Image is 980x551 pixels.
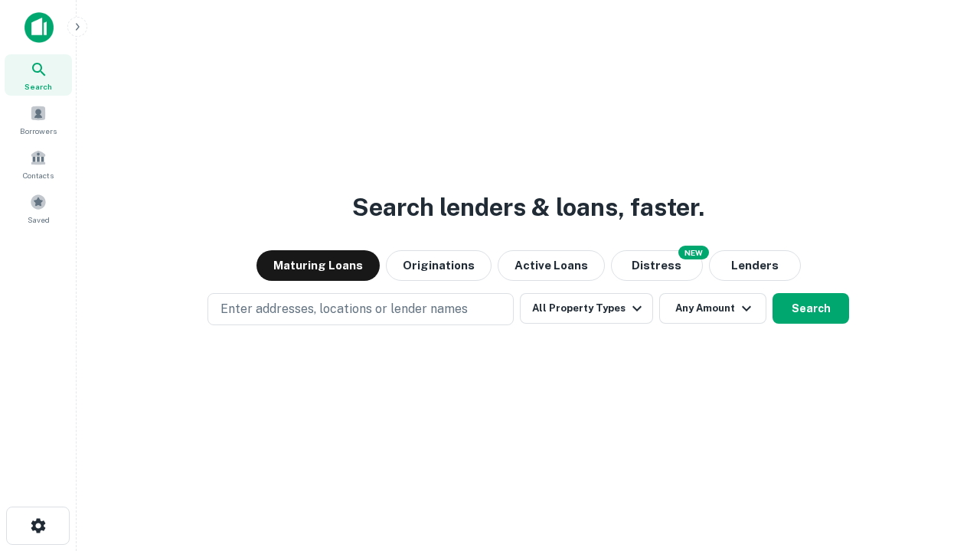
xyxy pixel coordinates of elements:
[5,99,72,140] a: Borrowers
[256,250,380,281] button: Maturing Loans
[207,293,514,325] button: Enter addresses, locations or lender names
[5,143,72,184] a: Contacts
[24,12,54,43] img: capitalize-icon.png
[24,80,52,93] span: Search
[773,293,849,324] button: Search
[659,293,766,324] button: Any Amount
[520,293,653,324] button: All Property Types
[5,187,72,229] a: Saved
[903,429,980,502] iframe: Chat Widget
[611,250,703,281] button: Search distressed loans with lien and other non-mortgage details.
[498,250,605,281] button: Active Loans
[352,189,704,226] h3: Search lenders & loans, faster.
[20,125,57,137] span: Borrowers
[386,250,492,281] button: Originations
[28,214,50,226] span: Saved
[709,250,801,281] button: Lenders
[5,54,72,96] a: Search
[678,246,709,259] div: NEW
[23,169,54,181] span: Contacts
[220,300,468,318] p: Enter addresses, locations or lender names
